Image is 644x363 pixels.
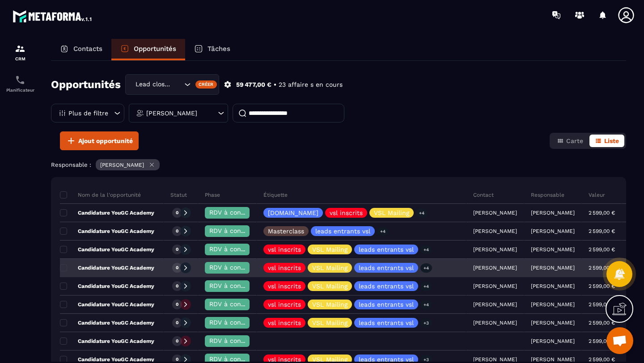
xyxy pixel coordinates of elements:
[176,301,178,308] p: 0
[604,137,619,144] span: Liste
[420,300,432,309] p: +4
[15,75,25,85] img: scheduler
[78,136,133,145] span: Ajout opportunité
[531,283,575,289] p: [PERSON_NAME]
[15,43,25,54] img: formation
[268,210,318,216] p: [DOMAIN_NAME]
[268,246,301,253] p: vsl inscrits
[209,282,267,289] span: RDV à confimer ❓
[208,45,230,53] p: Tâches
[279,80,343,89] p: 23 affaire s en cours
[51,76,121,93] h2: Opportunités
[2,88,38,93] p: Planificateur
[134,45,176,53] p: Opportunités
[359,356,414,363] p: leads entrants vsl
[551,135,589,147] button: Carte
[531,228,575,234] p: [PERSON_NAME]
[268,320,301,326] p: vsl inscrits
[420,282,432,291] p: +4
[589,210,615,216] p: 2 599,00 €
[268,356,301,363] p: vsl inscrits
[2,37,38,68] a: formationformationCRM
[589,191,605,198] p: Valeur
[68,110,108,116] p: Plus de filtre
[60,246,154,253] p: Candidature YouGC Academy
[531,210,575,216] p: [PERSON_NAME]
[170,191,187,198] p: Statut
[359,265,414,271] p: leads entrants vsl
[209,227,267,234] span: RDV à confimer ❓
[359,320,414,326] p: leads entrants vsl
[209,355,267,363] span: RDV à confimer ❓
[312,320,347,326] p: VSL Mailing
[209,337,267,344] span: RDV à confimer ❓
[589,320,615,326] p: 2 599,00 €
[531,320,575,326] p: [PERSON_NAME]
[2,68,38,99] a: schedulerschedulerPlanificateur
[173,80,182,89] input: Search for option
[377,227,389,236] p: +4
[195,80,217,89] div: Créer
[60,264,154,271] p: Candidature YouGC Academy
[531,246,575,253] p: [PERSON_NAME]
[111,39,185,60] a: Opportunités
[330,210,363,216] p: vsl inscrits
[416,208,428,218] p: +4
[589,246,615,253] p: 2 599,00 €
[176,228,178,234] p: 0
[205,191,220,198] p: Phase
[133,80,173,89] span: Lead closing
[60,301,154,308] p: Candidature YouGC Academy
[312,265,347,271] p: VSL Mailing
[176,210,178,216] p: 0
[420,245,432,254] p: +4
[60,209,154,216] p: Candidature YouGC Academy
[176,338,178,344] p: 0
[274,80,276,89] p: •
[606,327,633,354] a: Ouvrir le chat
[51,39,111,60] a: Contacts
[420,263,432,273] p: +4
[13,8,93,24] img: logo
[589,228,615,234] p: 2 599,00 €
[176,265,178,271] p: 0
[312,356,347,363] p: VSL Mailing
[176,246,178,253] p: 0
[420,318,432,328] p: +3
[60,319,154,326] p: Candidature YouGC Academy
[268,301,301,308] p: vsl inscrits
[60,191,141,198] p: Nom de la l'opportunité
[125,74,219,95] div: Search for option
[263,191,288,198] p: Étiquette
[209,245,267,253] span: RDV à confimer ❓
[73,45,102,53] p: Contacts
[176,356,178,363] p: 0
[531,356,575,363] p: [PERSON_NAME]
[312,301,347,308] p: VSL Mailing
[589,338,615,344] p: 2 599,00 €
[60,228,154,235] p: Candidature YouGC Academy
[589,265,615,271] p: 2 599,00 €
[146,110,197,116] p: [PERSON_NAME]
[359,301,414,308] p: leads entrants vsl
[60,356,154,363] p: Candidature YouGC Academy
[2,56,38,61] p: CRM
[176,283,178,289] p: 0
[60,131,139,150] button: Ajout opportunité
[473,191,494,198] p: Contact
[51,161,91,168] p: Responsable :
[209,300,267,308] span: RDV à confimer ❓
[315,228,370,234] p: leads entrants vsl
[359,246,414,253] p: leads entrants vsl
[531,301,575,308] p: [PERSON_NAME]
[209,264,267,271] span: RDV à confimer ❓
[209,209,267,216] span: RDV à confimer ❓
[312,246,347,253] p: VSL Mailing
[100,162,144,168] p: [PERSON_NAME]
[531,191,564,198] p: Responsable
[566,137,583,144] span: Carte
[531,338,575,344] p: [PERSON_NAME]
[589,283,615,289] p: 2 599,00 €
[589,135,624,147] button: Liste
[60,338,154,345] p: Candidature YouGC Academy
